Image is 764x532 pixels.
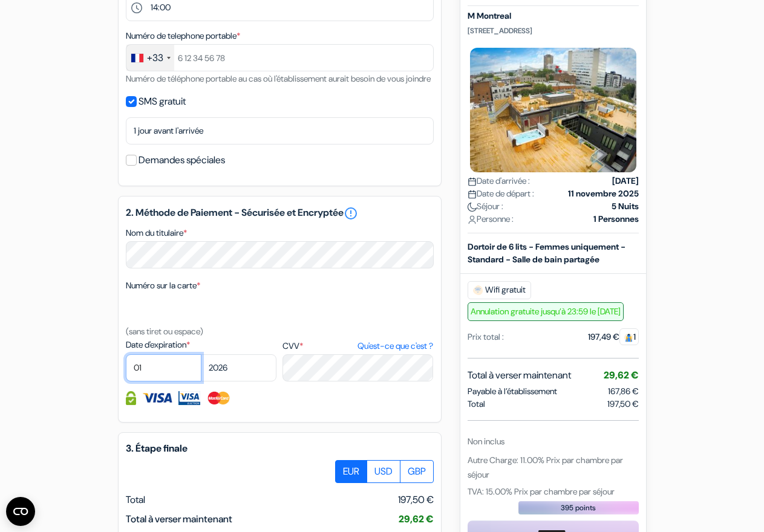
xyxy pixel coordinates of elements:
[126,73,431,84] small: Numéro de téléphone portable au cas où l'établissement aurait besoin de vous joindre
[126,30,240,42] label: Numéro de telephone portable
[206,391,231,405] img: Master Card
[612,174,639,187] strong: [DATE]
[468,199,503,212] span: Séjour :
[126,513,232,525] span: Total à verser maintenant
[398,493,434,507] span: 197,50 €
[126,443,434,454] h5: 3. Étape finale
[468,26,639,36] p: [STREET_ADDRESS]
[468,330,504,343] div: Prix total :
[468,454,623,479] span: Autre Charge: 11.00% Prix par chambre par séjour
[468,241,625,264] b: Dortoir de 6 lits - Femmes uniquement - Standard - Salle de bain partagée
[399,513,434,525] span: 29,62 €
[282,340,433,352] label: CVV
[126,45,174,71] div: France: +33
[139,152,225,169] label: Demandes spéciales
[468,202,477,211] img: moon.svg
[468,281,531,299] span: Wifi gratuit
[139,93,186,110] label: SMS gratuit
[473,285,483,294] img: free_wifi.svg
[468,215,477,224] img: user_icon.svg
[344,206,358,221] a: error_outline
[468,177,477,186] img: calendar.svg
[468,174,530,187] span: Date d'arrivée :
[468,11,639,21] h5: M Montreal
[468,384,557,397] span: Payable à l’établissement
[568,187,639,199] strong: 11 novembre 2025
[468,187,534,199] span: Date de départ :
[400,460,434,483] label: GBP
[336,460,434,483] div: Basic radio toggle button group
[619,328,639,345] span: 1
[126,339,276,351] label: Date d'expiration
[468,189,477,198] img: calendar.svg
[593,212,639,225] strong: 1 Personnes
[126,493,145,506] span: Total
[126,44,434,71] input: 6 12 34 56 78
[147,51,163,65] div: +33
[468,397,485,410] span: Total
[588,330,639,343] div: 197,49 €
[178,391,200,405] img: Visa Electron
[604,368,639,381] span: 29,62 €
[142,391,172,405] img: Visa
[468,212,514,225] span: Personne :
[126,326,203,337] small: (sans tiret ou espace)
[367,460,400,483] label: USD
[126,391,136,405] img: Information de carte de crédit entièrement encryptée et sécurisée
[468,485,615,496] span: TVA: 15.00% Prix par chambre par séjour
[607,397,639,410] span: 197,50 €
[358,340,433,352] a: Qu'est-ce que c'est ?
[624,332,633,342] img: guest.svg
[608,385,639,396] span: 167,86 €
[126,227,187,239] label: Nom du titulaire
[468,368,571,382] span: Total à verser maintenant
[612,199,639,212] strong: 5 Nuits
[468,435,639,447] div: Non inclus
[335,460,367,483] label: EUR
[126,206,434,221] h5: 2. Méthode de Paiement - Sécurisée et Encryptée
[126,279,200,292] label: Numéro sur la carte
[561,502,596,513] span: 395 points
[468,302,624,320] span: Annulation gratuite jusqu’à 23:59 le [DATE]
[6,497,35,526] button: Ouvrir le widget CMP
